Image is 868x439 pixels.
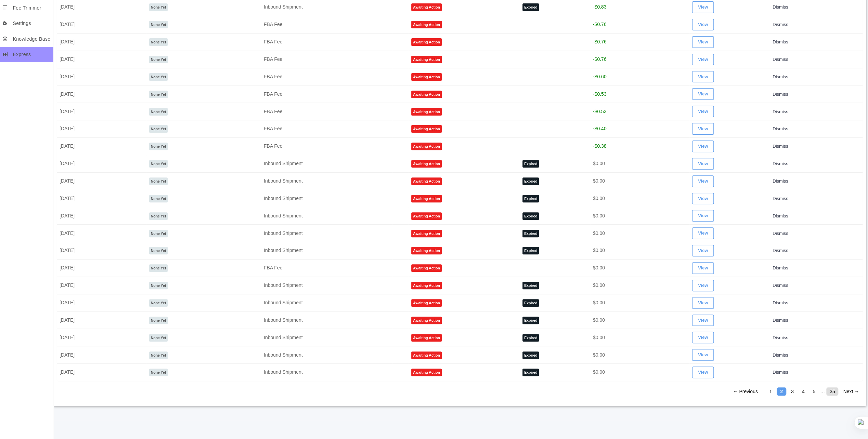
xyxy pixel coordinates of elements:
td: FBA Fee [261,33,392,51]
td: FBA Fee [261,51,392,68]
span: None Yet [149,125,168,133]
span: $0.00 [593,265,605,270]
a: Page 1 [766,387,776,396]
span: Awaiting Action [411,247,442,254]
span: None Yet [149,91,168,98]
span: None Yet [149,334,168,342]
span: -$0.76 [593,22,607,27]
span: $0.00 [593,352,605,358]
a: Dismiss [773,57,788,62]
span: Awaiting Action [411,230,442,237]
span: None Yet [149,317,168,324]
a: Dismiss [773,370,788,375]
td: [DATE] [57,207,146,225]
td: FBA Fee [261,16,392,34]
a: Dismiss [773,74,788,79]
a: Fee Trimmer [1,0,53,16]
a: Dismiss [773,92,788,97]
span: Expired [522,177,539,185]
a: Page 4 [799,387,808,396]
a: View [692,36,714,48]
td: [DATE] [57,51,146,68]
span: $0.00 [593,300,605,305]
td: FBA Fee [261,68,392,85]
td: Inbound Shipment [261,346,392,364]
span: None Yet [149,143,168,150]
a: Dismiss [773,161,788,166]
a: View [692,315,714,326]
span: None Yet [149,351,168,359]
td: FBA Fee [261,120,392,138]
span: Expired [522,230,539,237]
td: [DATE] [57,260,146,277]
span: None Yet [149,264,168,272]
span: $0.00 [593,248,605,253]
span: None Yet [149,212,168,220]
td: [DATE] [57,294,146,311]
span: None Yet [149,21,168,28]
span: $0.00 [593,369,605,375]
a: View [692,280,714,291]
a: View [692,210,714,222]
span: $0.00 [593,230,605,236]
a: View [692,245,714,256]
span: Expired [522,299,539,307]
a: View [692,123,714,135]
a: Dismiss [773,39,788,44]
a: Dismiss [773,196,788,201]
td: [DATE] [57,155,146,172]
span: None Yet [149,247,168,254]
span: Awaiting Action [411,38,442,46]
iframe: Drift Widget Chat Controller [773,403,860,431]
a: Page 5 [809,387,819,396]
span: None Yet [149,108,168,116]
a: View [692,54,714,65]
span: Expired [522,282,539,289]
a: Knowledge Base [1,31,53,47]
span: -$0.53 [593,91,607,97]
a: Settings [1,16,53,31]
em: Page 2 [777,387,786,396]
span: None Yet [149,56,168,63]
td: Inbound Shipment [261,207,392,225]
a: Dismiss [773,352,788,358]
a: View [692,158,714,170]
span: Awaiting Action [411,143,442,150]
span: Awaiting Action [411,56,442,63]
span: Awaiting Action [411,282,442,289]
td: [DATE] [57,242,146,260]
td: [DATE] [57,364,146,381]
span: None Yet [149,38,168,46]
span: Awaiting Action [411,299,442,307]
span: None Yet [149,160,168,168]
span: -$0.83 [593,4,607,10]
span: None Yet [149,230,168,237]
span: Expired [522,369,539,376]
td: Inbound Shipment [261,294,392,311]
span: Expired [522,247,539,254]
td: Inbound Shipment [261,155,392,172]
a: Page 3 [788,387,797,396]
a: Dismiss [773,300,788,305]
a: Dismiss [773,22,788,27]
span: None Yet [149,369,168,376]
span: Awaiting Action [411,125,442,133]
span: Awaiting Action [411,195,442,202]
a: Next → [840,387,863,396]
a: Dismiss [773,265,788,270]
a: Express [1,47,53,62]
a: Dismiss [773,4,788,10]
span: Settings [13,21,31,26]
span: Awaiting Action [411,212,442,220]
span: None Yet [149,299,168,307]
td: Inbound Shipment [261,364,392,381]
td: [DATE] [57,33,146,51]
span: Fee Trimmer [13,5,41,11]
span: None Yet [149,73,168,81]
td: Inbound Shipment [261,242,392,260]
td: [DATE] [57,172,146,190]
span: Expired [522,317,539,324]
a: Dismiss [773,213,788,218]
span: Awaiting Action [411,91,442,98]
td: [DATE] [57,190,146,207]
